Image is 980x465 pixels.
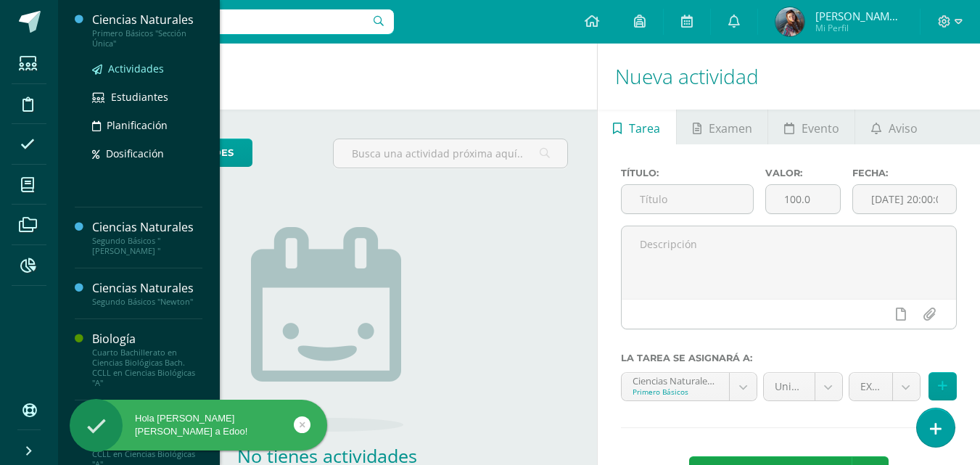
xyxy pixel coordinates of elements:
a: Estudiantes [92,89,202,105]
h1: Nueva actividad [615,44,963,110]
div: Hola [PERSON_NAME] [PERSON_NAME] a Edoo! [70,412,327,438]
div: Ciencias Naturales [92,219,202,236]
input: Fecha de entrega [853,185,956,213]
div: Biología [92,331,202,347]
h1: Actividades [75,44,580,110]
span: EXAMEN (30.0pts) [860,373,881,400]
a: Ciencias NaturalesSegundo Básicos "[PERSON_NAME] " [92,219,202,256]
a: Ciencias NaturalesSegundo Básicos "Newton" [92,280,202,307]
input: Puntos máximos [766,185,840,213]
a: Evento [768,110,855,144]
div: Ciencias Naturales [92,12,202,28]
input: Busca una actividad próxima aquí... [334,139,567,168]
div: Segundo Básicos "[PERSON_NAME] " [92,236,202,256]
div: Primero Básicos "Sección Única" [92,28,202,49]
a: EXAMEN (30.0pts) [849,373,920,400]
span: Examen [709,111,752,146]
span: Mi Perfil [815,22,902,34]
a: Aviso [855,110,933,144]
a: Ciencias Naturales 'Sección Única'Primero Básicos [622,373,757,400]
a: Unidad 4 [764,373,842,400]
span: Unidad 4 [775,373,804,400]
div: Ciencias Naturales [92,280,202,297]
span: Estudiantes [111,90,168,104]
span: Dosificación [106,147,164,160]
a: Planificación [92,117,202,133]
a: BiologíaCuarto Bachillerato en Ciencias Biológicas Bach. CCLL en Ciencias Biológicas "A" [92,331,202,388]
input: Título [622,185,754,213]
span: Evento [802,111,839,146]
div: Cuarto Bachillerato en Ciencias Biológicas Bach. CCLL en Ciencias Biológicas "A" [92,347,202,388]
span: Actividades [108,62,164,75]
img: no_activities.png [251,227,403,432]
a: Ciencias NaturalesPrimero Básicos "Sección Única" [92,12,202,49]
label: Título: [621,168,754,178]
span: [PERSON_NAME] [PERSON_NAME] [815,9,902,23]
span: Planificación [107,118,168,132]
a: Tarea [598,110,676,144]
span: Tarea [629,111,660,146]
a: Actividades [92,60,202,77]
span: Aviso [889,111,918,146]
div: Primero Básicos [633,387,718,397]
img: 6368f7aefabf0a1be111a566aab6c1c4.png [775,7,804,36]
label: La tarea se asignará a: [621,353,957,363]
div: Ciencias Naturales 'Sección Única' [633,373,718,387]
div: Segundo Básicos "Newton" [92,297,202,307]
label: Valor: [765,168,841,178]
label: Fecha: [852,168,957,178]
a: Examen [677,110,767,144]
a: Dosificación [92,145,202,162]
input: Busca un usuario... [67,9,394,34]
